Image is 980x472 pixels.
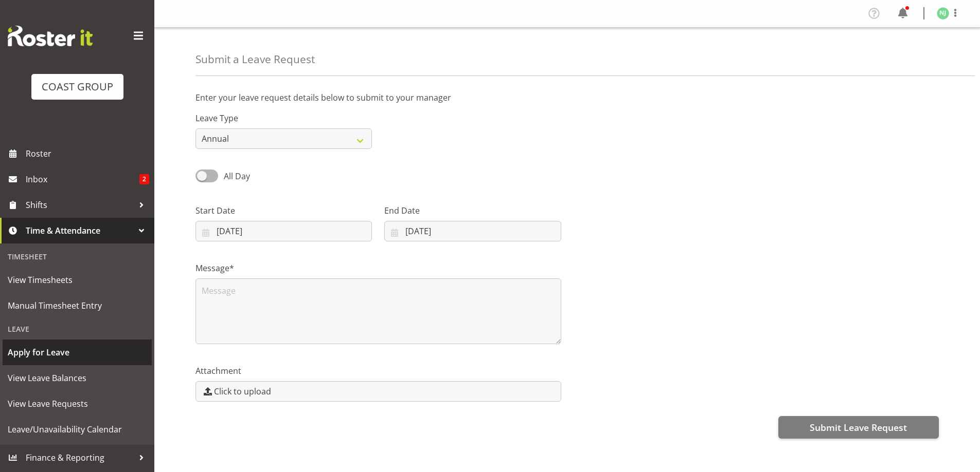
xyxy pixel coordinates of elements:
span: Finance & Reporting [26,450,134,465]
span: Inbox [26,172,139,187]
a: Manual Timesheet Entry [3,293,152,318]
span: Roster [26,146,149,161]
span: View Leave Requests [8,396,147,411]
label: Attachment [195,365,561,377]
span: View Leave Balances [8,370,147,386]
span: All Day [224,171,250,182]
span: Shifts [26,197,134,213]
label: Start Date [195,204,372,217]
span: 2 [139,174,149,184]
div: Timesheet [3,246,152,267]
a: Leave/Unavailability Calendar [3,417,152,442]
p: Enter your leave request details below to submit to your manager [195,91,939,104]
span: Leave/Unavailability Calendar [8,422,147,437]
a: View Leave Balances [3,365,152,391]
a: View Leave Requests [3,391,152,417]
label: End Date [384,204,561,217]
label: Message* [195,262,561,274]
span: Time & Attendance [26,223,134,238]
img: Rosterit website logo [8,26,93,46]
span: Apply for Leave [8,345,147,360]
span: View Timesheets [8,272,147,288]
a: View Timesheets [3,267,152,293]
input: Click to select... [195,221,372,241]
input: Click to select... [384,221,561,241]
span: Manual Timesheet Entry [8,298,147,313]
h4: Submit a Leave Request [195,53,315,65]
img: ngamata-junior3423.jpg [937,7,949,20]
div: COAST GROUP [42,79,113,95]
span: Submit Leave Request [810,421,907,434]
a: Apply for Leave [3,339,152,365]
label: Leave Type [195,112,372,124]
span: Click to upload [214,385,271,398]
div: Leave [3,318,152,339]
button: Submit Leave Request [778,416,939,439]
